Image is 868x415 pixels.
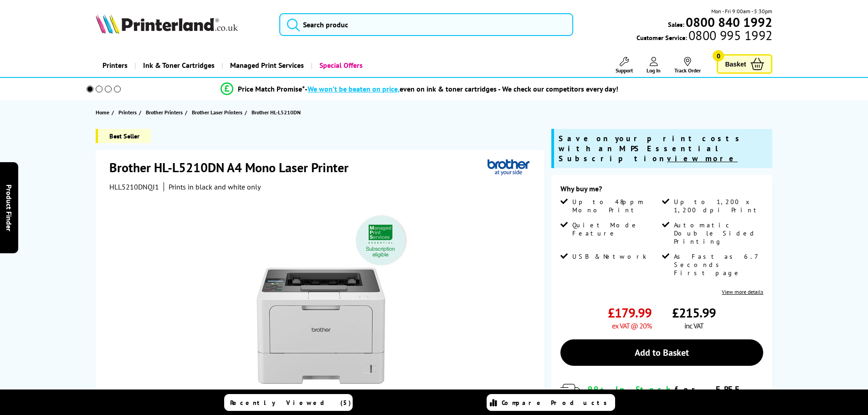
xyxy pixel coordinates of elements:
[612,321,652,330] span: ex VAT @ 20%
[118,108,139,117] a: Printers
[647,57,661,74] a: Log In
[674,57,701,74] a: Track Order
[672,304,716,321] span: £215.99
[238,84,305,93] span: Price Match Promise*
[588,384,763,405] div: for FREE Next Day Delivery
[722,288,763,295] a: View more details
[725,58,746,70] span: Basket
[134,54,221,77] a: Ink & Toner Cartridges
[487,394,615,411] a: Compare Products
[5,184,14,231] span: Product Finder
[560,339,763,366] a: Add to Basket
[96,108,112,117] a: Home
[711,7,772,15] span: Mon - Fri 9:00am - 5:30pm
[684,321,704,330] span: inc VAT
[713,50,724,61] span: 0
[647,67,661,74] span: Log In
[96,14,238,34] img: Printerland Logo
[559,133,744,164] span: Save on your print costs with an MPS Essential Subscription
[608,304,652,321] span: £179.99
[96,129,151,143] span: Best Seller
[252,109,301,116] span: Brother HL-L5210DN
[169,182,261,191] i: Prints in black and white only
[616,67,633,74] span: Support
[232,210,411,388] img: Brother HL-L5210DN
[311,54,370,77] a: Special Offers
[143,54,215,77] span: Ink & Toner Cartridges
[667,154,738,164] u: view more
[572,198,660,214] span: Up to 48ppm Mono Print
[96,14,268,36] a: Printerland Logo
[668,20,684,29] span: Sales:
[572,252,647,261] span: USB & Network
[674,252,761,277] span: As Fast as 6.7 Seconds First page
[192,108,245,117] a: Brother Laser Printers
[192,108,242,117] span: Brother Laser Printers
[686,14,772,31] b: 0800 840 1992
[146,108,185,117] a: Brother Printers
[146,108,183,117] span: Brother Printers
[687,31,772,40] span: 0800 995 1992
[637,31,772,42] span: Customer Service:
[588,384,675,395] span: 99+ In Stock
[674,198,761,214] span: Up to 1,200 x 1,200 dpi Print
[502,399,612,407] span: Compare Products
[717,54,772,74] a: Basket 0
[96,108,109,117] span: Home
[674,221,761,246] span: Automatic Double Sided Printing
[96,54,134,77] a: Printers
[230,399,351,407] span: Recently Viewed (5)
[560,184,763,198] div: Why buy me?
[305,84,618,93] div: - even on ink & toner cartridges - We check our competitors every day!
[118,108,137,117] span: Printers
[221,54,311,77] a: Managed Print Services
[279,13,573,36] input: Search produc
[616,57,633,74] a: Support
[224,394,353,411] a: Recently Viewed (5)
[74,81,765,97] li: modal_Promise
[109,159,358,176] h1: Brother HL-L5210DN A4 Mono Laser Printer
[109,182,159,191] span: HLL5210DNQJ1
[684,18,772,26] a: 0800 840 1992
[308,84,400,93] span: We won’t be beaten on price,
[488,159,529,176] img: Brother
[572,221,660,237] span: Quiet Mode Feature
